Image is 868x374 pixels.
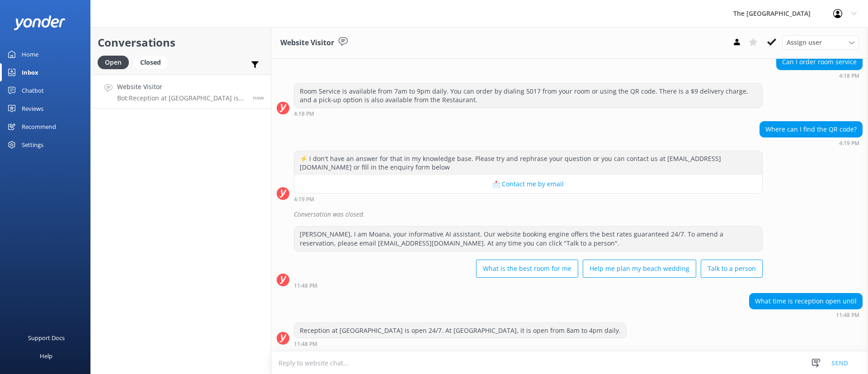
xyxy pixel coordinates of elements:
button: What is the best room for me [476,260,578,278]
div: Closed [133,56,168,69]
div: Inbox [22,63,38,81]
div: Room Service is available from 7am to 9pm daily. You can order by dialing 5017 from your room or ... [294,84,762,108]
strong: 11:48 PM [294,283,317,289]
div: Reception at [GEOGRAPHIC_DATA] is open 24/7. At [GEOGRAPHIC_DATA], it is open from 8am to 4pm daily. [294,323,626,338]
span: Assign user [787,38,822,47]
button: Help me plan my beach wedding [583,260,696,278]
button: 📩 Contact me by email [294,175,762,193]
a: Website VisitorBot:Reception at [GEOGRAPHIC_DATA] is open 24/7. At [GEOGRAPHIC_DATA], it is open ... [91,75,271,109]
p: Bot: Reception at [GEOGRAPHIC_DATA] is open 24/7. At [GEOGRAPHIC_DATA], it is open from 8am to 4p... [117,94,246,102]
div: Help [40,347,52,365]
div: Sep 12 2025 04:18pm (UTC -10:00) Pacific/Honolulu [294,110,763,117]
div: Reviews [22,99,43,118]
div: Support Docs [28,329,65,347]
a: Closed [133,57,172,67]
div: Sep 12 2025 04:18pm (UTC -10:00) Pacific/Honolulu [776,72,863,79]
strong: 4:18 PM [294,111,314,117]
div: Settings [22,136,43,154]
div: Conversation was closed. [294,207,863,222]
a: Open [98,57,133,67]
div: Sep 12 2025 11:48pm (UTC -10:00) Pacific/Honolulu [294,341,627,347]
div: Recommend [22,118,56,136]
button: Talk to a person [701,260,763,278]
div: Sep 12 2025 04:19pm (UTC -10:00) Pacific/Honolulu [759,140,863,146]
div: Sep 12 2025 11:48pm (UTC -10:00) Pacific/Honolulu [749,312,863,318]
div: Can I order room service [777,54,862,70]
div: Open [98,56,129,69]
strong: 4:19 PM [294,197,314,202]
strong: 11:48 PM [294,341,317,347]
div: 2025-09-13T04:51:09.514 [277,207,863,222]
strong: 4:18 PM [839,73,859,79]
div: What time is reception open until [750,294,862,309]
span: Sep 12 2025 11:48pm (UTC -10:00) Pacific/Honolulu [253,94,264,101]
div: Where can I find the QR code? [760,122,862,137]
div: Chatbot [22,81,44,99]
h3: Website Visitor [280,37,334,49]
div: Home [22,45,38,63]
div: Sep 12 2025 11:48pm (UTC -10:00) Pacific/Honolulu [294,282,763,289]
div: Assign User [782,35,859,50]
strong: 11:48 PM [836,312,859,318]
div: [PERSON_NAME], I am Moana, your informative AI assistant. Our website booking engine offers the b... [294,227,762,251]
img: yonder-white-logo.png [14,15,66,30]
h4: Website Visitor [117,82,246,92]
div: ⚡ I don't have an answer for that in my knowledge base. Please try and rephrase your question or ... [294,151,762,175]
strong: 4:19 PM [839,141,859,146]
div: Sep 12 2025 04:19pm (UTC -10:00) Pacific/Honolulu [294,196,763,202]
h2: Conversations [98,34,264,51]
